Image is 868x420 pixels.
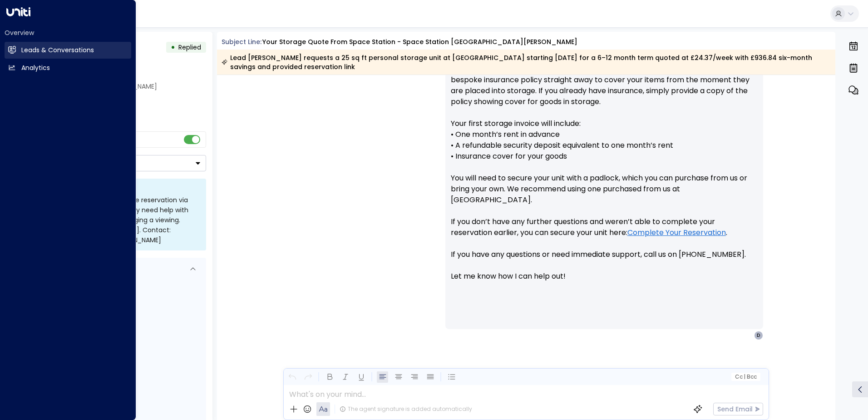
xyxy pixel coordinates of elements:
[744,374,745,380] span: |
[302,371,314,383] button: Redo
[627,227,726,238] a: Complete Your Reservation
[171,39,175,55] div: •
[262,37,577,47] div: Your storage quote from Space Station - Space Station [GEOGRAPHIC_DATA][PERSON_NAME]
[735,374,756,380] span: Cc Bcc
[21,45,94,55] h2: Leads & Conversations
[222,37,261,46] span: Subject Line:
[5,42,131,59] a: Leads & Conversations
[731,373,760,381] button: Cc|Bcc
[5,60,131,76] a: Analytics
[178,43,201,52] span: Replied
[21,63,50,73] h2: Analytics
[5,28,131,37] h2: Overview
[286,371,298,383] button: Undo
[222,53,830,71] div: Lead [PERSON_NAME] requests a 25 sq ft personal storage unit at [GEOGRAPHIC_DATA] starting [DATE]...
[340,405,472,413] div: The agent signature is added automatically
[754,331,763,340] div: D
